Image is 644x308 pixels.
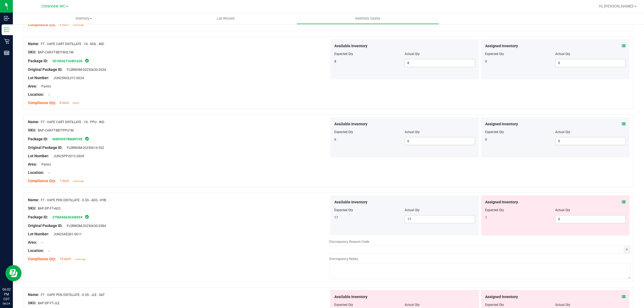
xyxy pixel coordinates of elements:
span: [DATE] [73,102,79,104]
div: Expected Qty [485,208,555,212]
span: BAP-DP-FT-JLE [38,301,60,305]
span: select [624,246,630,253]
input: 8 [405,59,475,67]
span: JUN25AEQ01-0611 [51,232,82,236]
span: 2 hours ago [73,180,84,182]
inline-svg: Inbound [4,16,9,21]
span: Assigned Inventory [485,43,518,49]
span: SKU: [28,128,36,132]
span: Area: [28,84,37,88]
iframe: Resource center [5,265,21,281]
span: In Sync [85,214,89,219]
div: Actual Qty [555,52,625,56]
span: Expected Qty [334,52,353,56]
span: Compliance Qty: [28,257,56,261]
span: Assigned Inventory [485,199,518,205]
input: 6 [405,137,475,145]
span: Available Inventory [334,43,367,49]
span: Lot Number: [28,232,49,236]
div: Discrepancy Notes [329,256,631,262]
span: Available Inventory [334,199,367,205]
a: Inventory Counts [297,13,439,24]
span: Original Package ID: [28,145,63,150]
inline-svg: Reports [4,50,9,56]
div: Expected Qty [485,302,555,307]
span: 18 each [60,257,71,261]
span: Package ID: [28,215,48,219]
span: Actual Qty [405,303,420,307]
span: -- [39,241,43,244]
span: In Sync [85,58,89,63]
span: BAP-DP-FT-AEQ [38,207,60,210]
div: Actual Qty [555,130,625,134]
span: SKU: [28,206,36,210]
input: 0 [555,137,625,145]
span: -- [46,171,50,175]
div: Expected Qty [485,130,555,134]
span: In Sync [85,136,89,141]
span: Location: [28,170,44,175]
span: Name: [28,42,39,46]
a: Lab Results [155,13,297,24]
span: SKU: [28,301,36,305]
span: Name: [28,120,39,124]
span: JUN25PPU01C-0609 [51,154,84,158]
span: Name: [28,198,39,202]
span: Crestview WC [41,4,65,9]
p: 08/24 [2,302,10,306]
span: Inventory Counts [348,16,388,21]
input: 17 [405,215,475,223]
div: 0 [485,137,555,142]
span: Actual Qty [405,130,420,134]
input: 0 [555,59,625,67]
span: Assigned Inventory [485,294,518,300]
span: Compliance Qty: [28,179,56,183]
span: Original Package ID: [28,223,63,228]
span: Expected Qty [334,208,353,212]
span: Inventory [13,16,155,21]
span: Hi, [PERSON_NAME]! [599,4,634,8]
span: 8 each [60,101,69,105]
span: Available Inventory [334,121,367,127]
span: Lot Number: [28,154,49,158]
span: 6 [334,138,336,141]
span: Area: [28,162,37,166]
span: FT - VAPE PEN DISTILLATE - 0.3G - JLE - SAT [41,293,105,297]
span: Actual Qty [405,208,420,212]
span: Package ID: [28,137,48,141]
span: 7 each [60,179,69,183]
span: 2 hours ago [75,258,86,261]
span: Location: [28,248,44,253]
span: Lot Number: [28,76,49,80]
span: BAP-CAR-FT-BDT-NOL1M [38,50,73,54]
span: Pantry [39,163,51,166]
inline-svg: Retail [4,39,9,44]
a: 3510542716401635 [52,59,82,63]
input: 0 [555,215,625,223]
div: Actual Qty [555,208,625,212]
span: FT - VAPE CART DISTILLATE - 1G - NOL - IND [41,42,104,46]
span: FT - VAPE CART DISTILLATE - 1G - PPU - IND [41,120,104,124]
a: Inventory [13,13,155,24]
span: Compliance Qty: [28,101,56,105]
p: 06:02 PM CDT [2,287,10,302]
span: 8 [334,60,336,63]
span: FLSRWGM-20250630-2984 [64,224,106,228]
span: FLSRWGM-20250616-552 [64,146,104,150]
span: -- [46,93,50,97]
div: 0 [485,59,555,64]
span: 17 [334,216,338,219]
span: Name: [28,292,39,297]
span: SKU: [28,50,36,54]
span: Package ID: [28,59,48,63]
div: 1 [485,215,555,220]
span: Pantry [39,85,51,88]
span: FLSRWGM-20250630-2654 [64,68,106,72]
span: Lab Results [210,16,242,21]
span: -- [46,249,50,253]
span: Location: [28,92,44,97]
span: 2 hours ago [73,24,84,26]
span: BAP-CAR-FT-BDT-PPU1M [38,129,74,132]
span: FT - VAPE PEN DISTILLATE - 0.3G - AEQ - HYB [41,198,106,202]
span: Area: [28,240,37,244]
